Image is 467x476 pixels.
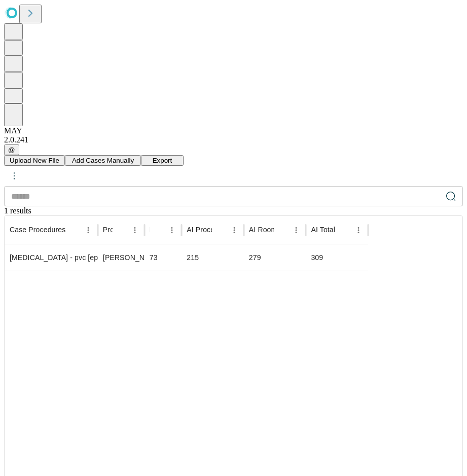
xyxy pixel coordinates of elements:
[141,156,184,164] a: Export
[4,206,31,215] span: 1 results
[4,135,463,144] div: 2.0.241
[103,225,146,235] span: Proceduralist
[165,223,179,237] button: Menu
[141,155,184,166] button: Export
[5,167,23,185] button: kebab-menu
[311,225,369,235] span: Includes set-up, patient in-room to patient out-of-room, and clean-up
[81,223,95,237] button: Menu
[351,223,366,237] button: Menu
[249,253,261,262] span: 279
[275,223,289,237] button: Sort
[227,223,241,237] button: Menu
[65,155,141,166] button: Add Cases Manually
[150,225,187,235] span: Patient Age
[249,225,311,235] span: Patient in room to patient out of room
[114,223,128,237] button: Sort
[8,146,15,154] span: @
[10,245,93,271] div: [MEDICAL_DATA] - pvc [ep60]
[151,223,165,237] button: Sort
[4,155,65,166] button: Upload New File
[187,253,199,262] span: 215
[187,225,263,235] span: Time-out to extubation/pocket closure
[10,157,59,164] span: Upload New File
[311,253,323,262] span: 309
[10,225,65,235] span: Scheduled procedures
[289,223,303,237] button: Menu
[72,157,134,164] span: Add Cases Manually
[4,144,19,155] button: @
[4,126,463,135] div: MAY
[337,223,351,237] button: Sort
[153,157,172,164] span: Export
[128,223,142,237] button: Menu
[150,245,177,271] div: 73
[213,223,227,237] button: Sort
[66,223,81,237] button: Sort
[103,245,139,271] div: [PERSON_NAME], M.D. [1677224]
